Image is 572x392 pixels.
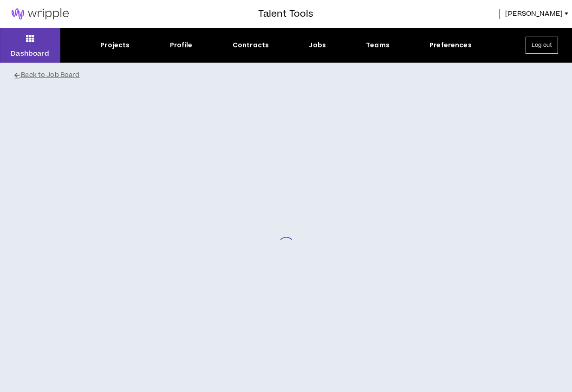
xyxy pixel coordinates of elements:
h3: Talent Tools [258,7,313,21]
div: Profile [170,40,193,50]
button: Back to Job Board [14,67,572,84]
p: Dashboard [11,49,49,58]
div: Projects [100,40,130,50]
div: Preferences [429,40,472,50]
button: Log out [526,37,558,54]
span: [PERSON_NAME] [505,9,563,19]
div: Teams [366,40,390,50]
div: Contracts [233,40,269,50]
